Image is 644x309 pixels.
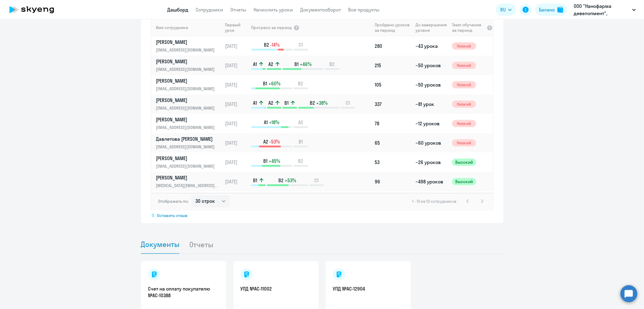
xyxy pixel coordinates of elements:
[156,105,218,111] p: [EMAIL_ADDRESS][DOMAIN_NAME]
[223,114,251,133] td: [DATE]
[373,36,413,56] td: 280
[156,174,222,189] a: [PERSON_NAME][MEDICAL_DATA][EMAIL_ADDRESS][DOMAIN_NAME]
[278,177,284,184] span: B2
[253,100,257,106] span: A1
[156,155,222,169] a: [PERSON_NAME][EMAIL_ADDRESS][DOMAIN_NAME]
[156,136,222,150] a: Давлетова [PERSON_NAME][EMAIL_ADDRESS][DOMAIN_NAME]
[156,66,218,73] p: [EMAIL_ADDRESS][DOMAIN_NAME]
[156,97,218,104] p: [PERSON_NAME]
[251,25,292,30] span: Прогресс за период
[348,7,380,13] a: Все продукты
[452,159,476,166] span: Высокий
[159,199,189,204] span: Отображать по:
[452,120,476,127] span: Низкий
[298,158,303,164] span: B2
[263,80,267,87] span: B1
[264,119,268,126] span: A1
[156,182,218,189] p: [MEDICAL_DATA][EMAIL_ADDRESS][DOMAIN_NAME]
[413,94,450,114] td: ~81 урок
[284,100,289,106] span: B1
[452,178,476,185] span: Высокий
[452,22,485,33] span: Темп обучения за период
[413,75,450,94] td: ~50 уроков
[452,42,476,50] span: Низкий
[268,61,273,67] span: A2
[156,163,218,169] p: [EMAIL_ADDRESS][DOMAIN_NAME]
[156,47,218,53] p: [EMAIL_ADDRESS][DOMAIN_NAME]
[412,199,457,204] span: 1 - 13 из 13 сотрудников
[373,172,413,191] td: 96
[223,36,251,56] td: [DATE]
[253,177,257,184] span: B1
[268,80,280,87] span: +60%
[196,7,223,13] a: Сотрудники
[156,97,222,111] a: [PERSON_NAME][EMAIL_ADDRESS][DOMAIN_NAME]
[452,62,476,69] span: Низкий
[223,94,251,114] td: [DATE]
[156,77,222,92] a: [PERSON_NAME][EMAIL_ADDRESS][DOMAIN_NAME]
[156,143,218,150] p: [EMAIL_ADDRESS][DOMAIN_NAME]
[156,124,218,131] p: [EMAIL_ADDRESS][DOMAIN_NAME]
[264,41,269,48] span: B2
[156,58,222,73] a: [PERSON_NAME][EMAIL_ADDRESS][DOMAIN_NAME]
[413,172,450,191] td: ~498 уроков
[254,7,293,13] a: Начислить уроки
[413,191,450,211] td: ~2 урока
[373,191,413,211] td: 84
[316,100,328,106] span: +38%
[373,56,413,75] td: 215
[413,114,450,133] td: ~12 уроков
[413,36,450,56] td: ~43 урока
[310,100,315,106] span: B2
[269,119,279,126] span: +18%
[156,39,222,53] a: [PERSON_NAME][EMAIL_ADDRESS][DOMAIN_NAME]
[452,100,476,108] span: Низкий
[223,133,251,153] td: [DATE]
[223,75,251,94] td: [DATE]
[269,158,280,164] span: +45%
[223,153,251,172] td: [DATE]
[231,7,247,13] a: Отчеты
[539,6,555,13] div: Баланс
[300,61,312,67] span: +46%
[346,100,350,106] span: C1
[156,174,218,181] p: [PERSON_NAME]
[156,85,218,92] p: [EMAIL_ADDRESS][DOMAIN_NAME]
[253,61,257,67] span: A1
[452,81,476,88] span: Низкий
[141,235,503,254] ul: Tabs
[452,139,476,146] span: Низкий
[413,56,450,75] td: ~50 уроков
[141,240,179,249] span: Документы
[156,58,218,65] p: [PERSON_NAME]
[156,155,218,162] p: [PERSON_NAME]
[156,116,222,131] a: [PERSON_NAME][EMAIL_ADDRESS][DOMAIN_NAME]
[285,177,296,184] span: +53%
[571,2,639,17] button: ООО "Нанофарма девелопмент", НАНОФАРМА ДЕВЕЛОПМЕНТ, ООО
[413,153,450,172] td: ~26 уроков
[298,119,303,126] span: A2
[535,4,567,16] button: Балансbalance
[270,41,280,48] span: -14%
[329,61,335,67] span: B2
[373,75,413,94] td: 105
[413,133,450,153] td: ~60 уроков
[333,285,404,292] a: УПД №AC-12904
[269,138,280,145] span: -53%
[299,138,303,145] span: B1
[574,2,630,17] p: ООО "Нанофарма девелопмент", НАНОФАРМА ДЕВЕЛОПМЕНТ, ООО
[241,285,311,292] a: УПД №AC-11002
[373,94,413,114] td: 337
[223,172,251,191] td: [DATE]
[298,80,303,87] span: B2
[263,138,268,145] span: A2
[151,19,223,36] th: Имя сотрудника
[157,213,188,218] span: Оставить отзыв
[156,136,218,142] p: Давлетова [PERSON_NAME]
[268,100,273,106] span: A2
[413,19,450,36] th: До завершения уровня
[500,6,506,13] span: RU
[223,56,251,75] td: [DATE]
[148,285,219,299] a: Счет на оплату покупателю №AC-10388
